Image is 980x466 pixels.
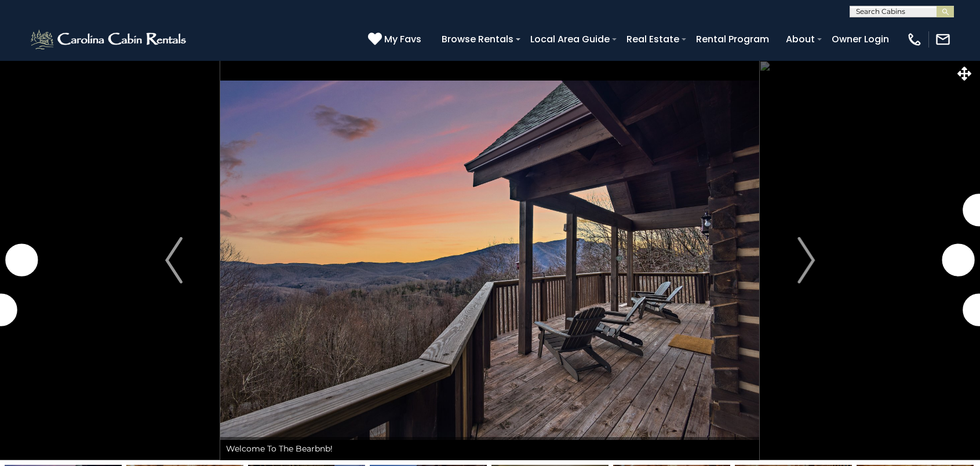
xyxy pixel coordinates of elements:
[935,31,951,48] img: mail-regular-white.png
[780,29,821,49] a: About
[826,29,895,49] a: Owner Login
[384,32,421,46] span: My Favs
[165,237,183,283] img: arrow
[368,32,424,47] a: My Favs
[906,31,923,48] img: phone-regular-white.png
[127,60,220,460] button: Previous
[524,29,615,49] a: Local Area Guide
[797,237,815,283] img: arrow
[760,60,853,460] button: Next
[220,437,759,460] div: Welcome To The Bearbnb!
[436,29,519,49] a: Browse Rentals
[29,28,190,51] img: White-1-2.png
[690,29,775,49] a: Rental Program
[621,29,685,49] a: Real Estate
